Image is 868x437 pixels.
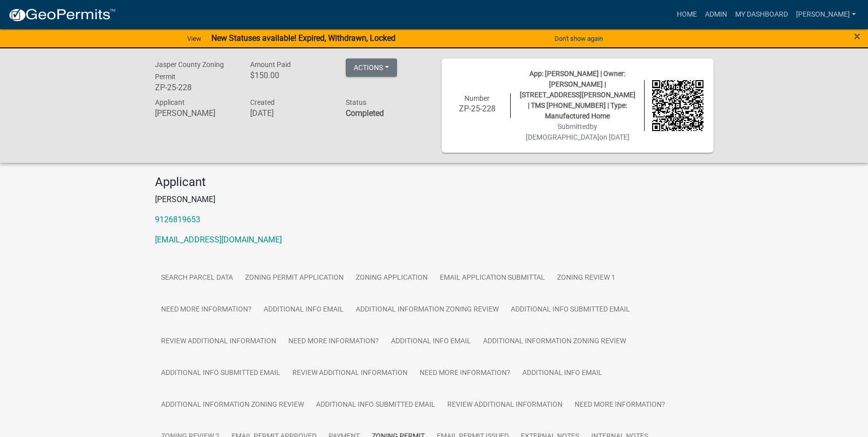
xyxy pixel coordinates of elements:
button: Close [854,30,860,42]
a: Additional Info submitted Email [505,294,636,326]
a: Admin [701,5,731,24]
a: Additional Information Zoning Review [350,294,505,326]
a: Need More Information? [155,294,258,326]
a: Additional info email [258,294,350,326]
span: Applicant [155,98,185,106]
a: Review Additional Information [441,389,569,421]
a: Additional info email [385,326,477,358]
a: Additional Info submitted Email [155,357,286,390]
strong: Completed [346,108,384,118]
span: App: [PERSON_NAME] | Owner: [PERSON_NAME] | [STREET_ADDRESS][PERSON_NAME] | TMS [PHONE_NUMBER] | ... [520,70,636,120]
h6: ZP-25-228 [452,104,503,113]
span: Jasper County Zoning Permit [155,60,224,81]
h6: [DATE] [250,108,331,118]
p: [PERSON_NAME] [155,194,714,206]
button: Don't show again [550,30,607,47]
a: Email Application Submittal [434,262,551,294]
span: Submitted on [DATE] [526,122,629,141]
a: Need More Information? [282,326,385,358]
a: [PERSON_NAME] [792,5,860,24]
a: Home [673,5,701,24]
a: [EMAIL_ADDRESS][DOMAIN_NAME] [155,235,282,244]
a: Additional info email [516,357,608,390]
a: Review Additional Information [155,326,282,358]
a: Additional Info submitted Email [310,389,441,421]
h4: Applicant [155,175,714,190]
span: Number [464,94,490,102]
h6: [PERSON_NAME] [155,108,235,118]
strong: New Statuses available! Expired, Withdrawn, Locked [211,33,396,43]
a: Additional Information Zoning Review [155,389,310,421]
a: Review Additional Information [286,357,414,390]
a: Additional Information Zoning Review [477,326,632,358]
span: Amount Paid [250,60,291,69]
a: View [183,30,205,47]
a: Zoning Permit Application [239,262,350,294]
a: Zoning Application [350,262,434,294]
img: QR code [652,80,703,132]
a: Need More Information? [414,357,516,390]
a: Search Parcel Data [155,262,239,294]
a: Zoning Review 1 [551,262,621,294]
span: Created [250,98,275,106]
a: My Dashboard [731,5,792,24]
span: × [854,29,860,43]
h6: $150.00 [250,71,331,80]
a: Need More Information? [569,389,671,421]
a: 9126819653 [155,215,200,224]
button: Actions [346,58,397,77]
span: Status [346,98,366,106]
h6: ZP-25-228 [155,83,235,92]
